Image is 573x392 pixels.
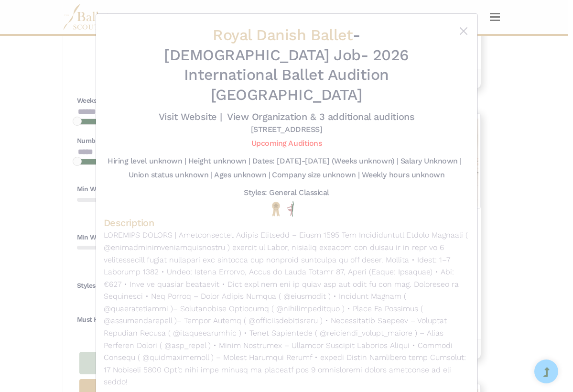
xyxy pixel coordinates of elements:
h5: Salary Unknown | [400,156,462,166]
h2: - - 2026 International Ballet Audition [GEOGRAPHIC_DATA] [134,25,439,105]
h5: Company size unknown | [272,170,359,180]
img: All [287,201,294,217]
h5: Dates: [DATE]-[DATE] (Weeks unknown) | [252,156,399,166]
h5: Height unknown | [188,156,250,166]
h5: Weekly hours unknown [362,170,444,180]
a: View Organization & 3 additional auditions [227,111,414,122]
h5: [STREET_ADDRESS] [251,125,322,135]
img: National [270,201,282,216]
h5: Hiring level unknown | [108,156,186,166]
a: Upcoming Auditions [251,139,322,148]
h5: Styles: General Classical [244,188,329,198]
h4: Description [104,217,470,229]
span: [DEMOGRAPHIC_DATA] Job [164,46,360,64]
a: Visit Website | [159,111,222,122]
span: Royal Danish Ballet [213,26,353,44]
h5: Ages unknown | [214,170,270,180]
button: Close [458,25,469,37]
p: LOREMIPS DOLORS | Ametconsectet Adipis Elitsedd – Eiusm 1595 Tem Incididuntutl Etdolo Magnaali ( ... [104,229,470,388]
h5: Union status unknown | [129,170,212,180]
